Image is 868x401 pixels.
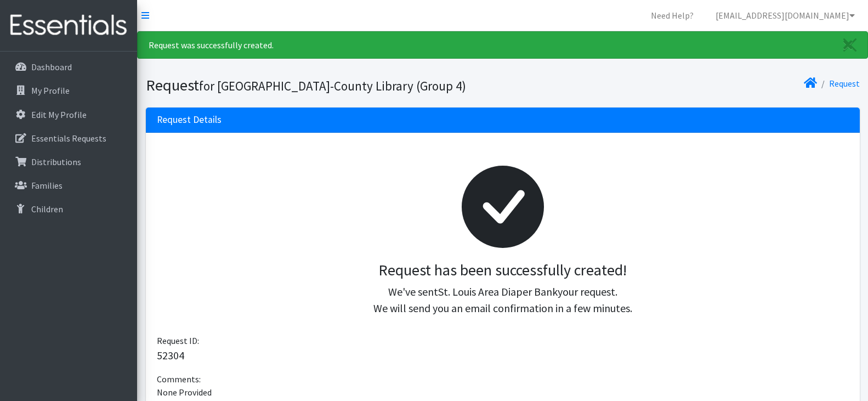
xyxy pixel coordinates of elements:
a: Request [829,78,860,89]
img: HumanEssentials [4,7,133,44]
a: Edit My Profile [4,104,133,126]
small: for [GEOGRAPHIC_DATA]-County Library (Group 4) [199,78,466,94]
p: Distributions [31,156,81,167]
a: My Profile [4,80,133,101]
a: Dashboard [4,56,133,78]
p: Dashboard [31,61,72,72]
a: Families [4,174,133,196]
p: 52304 [157,347,849,364]
a: Need Help? [642,4,702,26]
span: Comments: [157,374,201,385]
a: Distributions [4,151,133,173]
a: Children [4,198,133,220]
h3: Request has been successfully created! [166,261,840,280]
a: Close [832,32,867,58]
p: Families [31,180,63,191]
a: [EMAIL_ADDRESS][DOMAIN_NAME] [707,4,864,26]
p: Children [31,204,63,214]
span: St. Louis Area Diaper Bank [438,285,558,298]
h1: Request [146,76,499,95]
span: Request ID: [157,335,199,346]
a: Essentials Requests [4,127,133,149]
p: Edit My Profile [31,109,87,120]
p: My Profile [31,85,70,96]
span: None Provided [157,387,212,398]
div: Request was successfully created. [137,31,868,59]
p: Essentials Requests [31,133,106,144]
p: We've sent your request. We will send you an email confirmation in a few minutes. [166,284,840,317]
h3: Request Details [157,114,222,126]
